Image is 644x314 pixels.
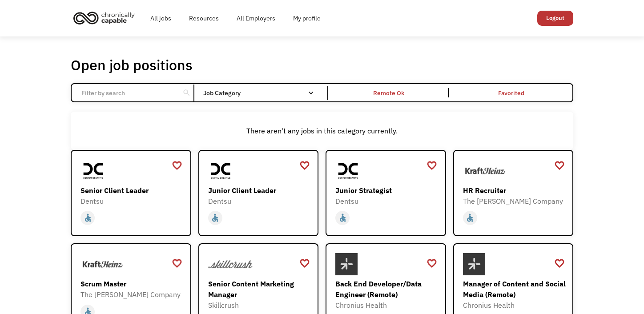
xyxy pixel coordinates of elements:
[141,4,180,32] a: All jobs
[427,159,437,172] a: favorite_border
[182,86,191,100] div: search
[554,257,565,270] a: favorite_border
[210,211,220,225] div: accessible
[463,160,507,182] img: The Kraft Heinz Company
[80,278,184,289] div: Scrum Master
[80,185,184,196] div: Senior Client Leader
[208,300,311,310] div: Skillcrush
[463,300,566,310] div: Chronius Health
[335,160,361,182] img: Dentsu
[373,88,404,98] div: Remote Ok
[463,253,485,275] img: Chronius Health
[465,211,475,225] div: accessible
[335,300,439,310] div: Chronius Health
[228,4,284,32] a: All Employers
[180,4,228,32] a: Resources
[172,257,182,270] a: favorite_border
[198,150,319,236] a: DentsuJunior Client LeaderDentsuaccessible
[326,150,446,236] a: DentsuJunior StrategistDentsuaccessible
[451,84,572,101] a: Favorited
[284,4,330,32] a: My profile
[203,90,323,96] div: Job Category
[208,160,234,182] img: Dentsu
[463,196,566,206] div: The [PERSON_NAME] Company
[208,278,311,300] div: Senior Content Marketing Manager
[71,8,141,28] a: home
[537,11,573,26] a: Logout
[299,257,310,270] a: favorite_border
[203,86,323,100] div: Job Category
[554,159,565,172] a: favorite_border
[208,253,253,275] img: Skillcrush
[172,159,182,172] a: favorite_border
[463,278,566,300] div: Manager of Content and Social Media (Remote)
[80,196,184,206] div: Dentsu
[83,211,93,225] div: accessible
[335,196,439,206] div: Dentsu
[71,8,137,28] img: Chronically Capable logo
[463,185,566,196] div: HR Recruiter
[299,159,310,172] a: favorite_border
[208,185,311,196] div: Junior Client Leader
[427,257,437,270] a: favorite_border
[328,84,450,101] a: Remote Ok
[80,289,184,300] div: The [PERSON_NAME] Company
[335,185,439,196] div: Junior Strategist
[335,253,358,275] img: Chronius Health
[80,160,106,182] img: Dentsu
[338,211,347,225] div: accessible
[80,253,125,275] img: The Kraft Heinz Company
[71,150,191,236] a: DentsuSenior Client LeaderDentsuaccessible
[71,83,573,102] form: Email Form
[453,150,574,236] a: The Kraft Heinz CompanyHR RecruiterThe [PERSON_NAME] Companyaccessible
[76,85,175,101] input: Filter by search
[75,125,569,136] div: There aren't any jobs in this category currently.
[71,56,193,74] h1: Open job positions
[335,278,439,300] div: Back End Developer/Data Engineer (Remote)
[208,196,311,206] div: Dentsu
